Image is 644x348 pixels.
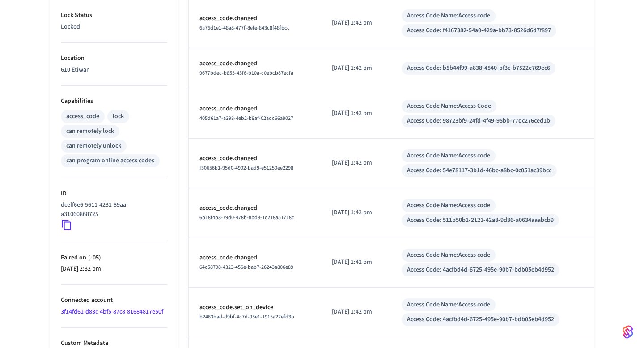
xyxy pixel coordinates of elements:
[407,216,554,225] div: Access Code: 511b50b1-2121-42a8-9d36-a0634aaabcb9
[61,11,167,20] p: Lock Status
[199,313,294,321] span: b2463bad-d9bf-4c7d-95e1-1915a27efd3b
[199,263,293,271] span: 64c58708-4323-456e-bab7-26243a806e89
[66,156,154,166] div: can program online access codes
[332,109,380,118] p: [DATE] 1:42 pm
[113,112,124,121] div: lock
[407,166,551,175] div: Access Code: 54e78117-3b1d-46bc-a8bc-0c051ac39bcc
[86,253,101,262] span: ( -05 )
[61,253,167,263] p: Paired on
[407,201,490,210] div: Access Code Name: Access code
[407,26,551,35] div: Access Code: f4167382-54a0-429a-bb73-8526d6d7f897
[332,64,380,73] p: [DATE] 1:42 pm
[199,154,310,163] p: access_code.changed
[61,65,167,75] p: 610 Etiwan
[61,189,167,199] p: ID
[407,64,550,73] div: Access Code: b5b44f99-a838-4540-bf3c-b7522e769ec6
[66,141,121,151] div: can remotely unlock
[407,300,490,310] div: Access Code Name: Access code
[332,208,380,217] p: [DATE] 1:42 pm
[61,339,167,348] p: Custom Metadata
[199,204,310,213] p: access_code.changed
[199,214,294,221] span: 6b18f4b8-79d0-478b-8bd8-1c218a51718c
[61,307,163,316] a: 3f14fd61-d83c-4bf5-87c8-81684817e50f
[61,22,167,32] p: Locked
[407,315,554,324] div: Access Code: 4acfbd4d-6725-495e-90b7-bdb05eb4d952
[61,97,167,106] p: Capabilities
[407,151,490,161] div: Access Code Name: Access code
[332,258,380,267] p: [DATE] 1:42 pm
[66,127,114,136] div: can remotely lock
[407,265,554,275] div: Access Code: 4acfbd4d-6725-495e-90b7-bdb05eb4d952
[199,115,293,122] span: 405d61a7-a398-4eb2-b9af-02adc66a9027
[332,307,380,317] p: [DATE] 1:42 pm
[199,14,310,23] p: access_code.changed
[332,158,380,168] p: [DATE] 1:42 pm
[407,116,550,126] div: Access Code: 98723bf9-24fd-4f49-95bb-77dc276ced1b
[61,296,167,305] p: Connected account
[199,69,293,77] span: 9677bdec-b853-43f6-b10a-c0ebcb87ecfa
[199,24,290,32] span: 6a76d1e1-48a8-477f-8efe-843c8f48fbcc
[61,200,164,219] p: dceff6e6-5611-4231-89aa-a31060868725
[199,253,310,263] p: access_code.changed
[199,59,310,68] p: access_code.changed
[407,250,490,260] div: Access Code Name: Access code
[332,18,380,28] p: [DATE] 1:42 pm
[61,264,167,274] p: [DATE] 2:32 pm
[407,11,490,21] div: Access Code Name: Access code
[61,54,167,63] p: Location
[199,104,310,114] p: access_code.changed
[66,112,99,121] div: access_code
[623,325,633,339] img: SeamLogoGradient.69752ec5.svg
[407,102,491,111] div: Access Code Name: Access Code
[199,164,293,172] span: f30656b1-95d0-4902-bad9-e51250ee2298
[199,303,310,312] p: access_code.set_on_device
